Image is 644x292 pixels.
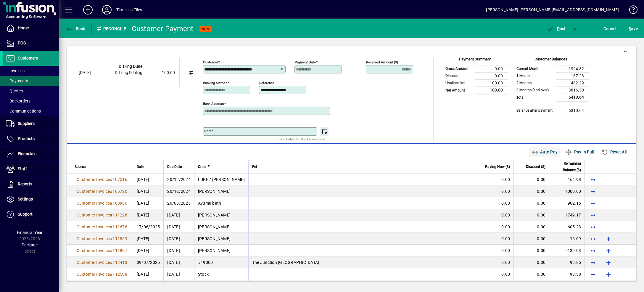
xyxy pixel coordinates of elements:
[442,79,475,86] td: Unallocated
[537,224,545,229] span: 0.00
[203,81,228,85] mat-label: Banking method
[556,86,589,94] td: 3816.30
[137,248,149,253] span: [DATE]
[137,201,149,206] span: [DATE]
[3,177,59,192] a: Reports
[248,256,478,268] td: The Junction [GEOGRAPHIC_DATA]
[112,201,127,206] span: 108966
[532,147,558,157] span: Auto Pay
[6,109,41,113] span: Communications
[97,4,116,15] button: Profile
[110,201,112,206] span: #
[252,163,257,170] span: Ref
[137,163,144,170] span: Date
[625,1,637,20] a: Knowledge Base
[599,147,629,157] button: Reset All
[194,280,248,292] td: Chip
[110,189,112,194] span: #
[3,86,59,96] a: Quotes
[295,60,316,64] mat-label: Payment Date
[110,224,112,229] span: #
[568,224,581,229] span: 605.23
[556,72,589,79] td: 187.23
[513,65,556,72] td: Current Month
[278,136,325,142] mat-hint: Use 'Enter' to start a new line
[194,268,248,280] td: Stock
[513,107,556,114] td: Balance after payment
[501,213,510,217] span: 0.00
[75,224,129,230] a: Customer Invoice#111676
[501,260,510,265] span: 0.00
[513,56,589,65] div: Customer Balances
[442,58,508,94] app-page-summary-card: Payment Summary
[75,200,129,206] a: Customer Invoice#108966
[556,107,589,114] td: 6310.64
[163,209,194,221] td: [DATE]
[3,66,59,76] a: Invoices
[526,163,545,170] span: Discount ($)
[18,212,33,216] span: Support
[18,121,35,126] span: Suppliers
[501,272,510,277] span: 0.00
[537,260,545,265] span: 0.00
[110,248,112,253] span: #
[18,136,35,141] span: Products
[204,129,213,133] mat-label: Notes
[137,177,149,182] span: [DATE]
[6,68,25,73] span: Invoices
[18,56,38,60] span: Customers
[3,207,59,222] a: Support
[475,72,508,79] td: 0.00
[145,70,175,76] div: 100.00
[77,224,110,229] span: Customer Invoice
[78,4,97,15] button: Add
[65,26,85,31] span: Back
[565,213,581,217] span: 1749.17
[565,189,581,194] span: 1000.00
[77,201,110,206] span: Customer Invoice
[110,236,112,241] span: #
[163,280,194,292] td: [DATE]
[64,23,87,34] button: Back
[547,26,566,31] span: ost
[565,147,594,157] span: Pay In Full
[112,177,127,182] span: 107516
[132,24,194,33] div: Customer Payment
[75,259,129,266] a: Customer Invoice#112413
[513,72,556,79] td: 1 Month
[3,162,59,177] a: Staff
[563,147,596,157] button: Pay In Full
[570,272,581,277] span: 93.38
[194,197,248,209] td: Ayumu bath
[3,192,59,207] a: Settings
[203,102,224,106] mat-label: Bank Account
[119,64,142,69] strong: D Tiling Dune
[137,224,160,229] span: 17/06/2025
[79,70,102,76] div: [DATE]
[163,245,194,256] td: [DATE]
[513,79,556,86] td: 2 Months
[18,25,29,30] span: Home
[501,189,510,194] span: 0.00
[501,248,510,253] span: 0.00
[77,248,110,253] span: Customer Invoice
[115,70,142,75] span: D Tiling D Tiling
[194,245,248,256] td: [PERSON_NAME]
[537,213,545,217] span: 0.00
[529,147,560,157] button: Auto Pay
[501,224,510,229] span: 0.00
[3,36,59,51] a: POS
[442,72,475,79] td: Discount
[442,65,475,72] td: Gross Amount
[442,86,475,94] td: Net Amount
[163,221,194,233] td: [DATE]
[202,27,209,31] span: NEW
[501,236,510,241] span: 0.00
[513,94,556,101] td: Total
[110,213,112,217] span: #
[6,99,30,103] span: Backorders
[570,260,581,265] span: 93.85
[112,236,127,241] span: 111869
[77,272,110,277] span: Customer Invoice
[501,177,510,182] span: 0.00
